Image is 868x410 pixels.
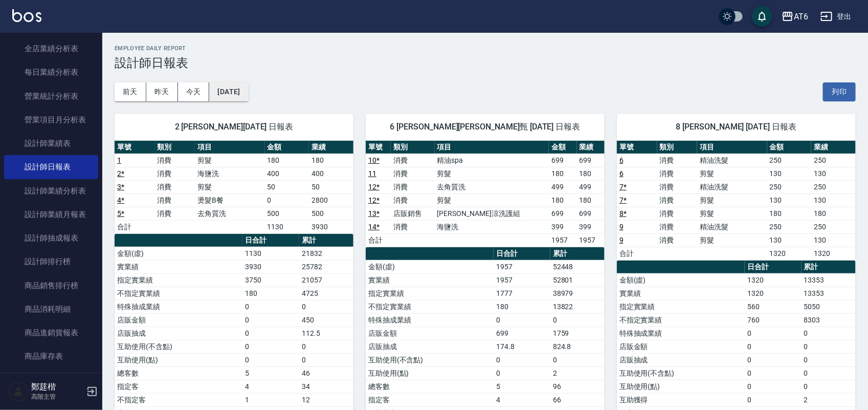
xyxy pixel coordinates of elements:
th: 累計 [550,247,605,261]
td: 剪髮 [435,193,549,207]
th: 單號 [366,141,391,154]
td: 130 [767,233,812,247]
td: 1957 [549,233,576,247]
td: 400 [265,167,309,180]
td: 180 [577,167,605,180]
td: 金額(虛) [366,260,494,273]
a: 設計師業績表 [4,132,98,155]
td: 130 [767,193,812,207]
td: 180 [549,193,576,207]
td: 消費 [657,167,698,180]
a: 設計師排行榜 [4,250,98,273]
td: 0 [802,380,856,393]
td: 海鹽洗 [435,220,549,233]
a: 9 [619,223,624,231]
td: 互助使用(不含點) [115,340,242,353]
td: 精油洗髮 [697,180,767,193]
td: 50 [265,180,309,193]
td: 店販抽成 [617,353,745,366]
td: 去角質洗 [435,180,549,193]
td: 消費 [657,220,698,233]
td: 66 [550,393,605,406]
td: 699 [577,207,605,220]
td: 精油spa [435,154,549,167]
td: 52448 [550,260,605,273]
table: a dense table [115,141,353,234]
td: 消費 [155,154,195,167]
td: 1777 [494,287,550,300]
td: 0 [299,353,353,366]
td: 消費 [657,154,698,167]
td: 消費 [155,167,195,180]
td: 0 [242,340,299,353]
td: 剪髮 [697,193,767,207]
a: 1 [117,156,121,164]
td: 180 [549,167,576,180]
td: 0 [494,353,550,366]
td: 燙髮B餐 [195,193,264,207]
td: 3750 [242,273,299,287]
td: 不指定客 [115,393,242,406]
th: 業績 [577,141,605,154]
td: 消費 [391,167,434,180]
td: 180 [242,287,299,300]
th: 日合計 [242,234,299,247]
td: 剪髮 [697,233,767,247]
td: 指定實業績 [115,273,242,287]
th: 單號 [115,141,155,154]
td: 不指定實業績 [617,313,745,327]
td: 0 [242,313,299,327]
td: 3930 [242,260,299,273]
td: 0 [745,393,801,406]
th: 累計 [802,261,856,274]
td: 消費 [391,154,434,167]
h2: Employee Daily Report [115,45,856,52]
span: 6 [PERSON_NAME][PERSON_NAME]甄 [DATE] 日報表 [378,122,592,132]
td: 消費 [657,180,698,193]
td: 250 [767,180,812,193]
td: 0 [242,300,299,313]
th: 單號 [617,141,657,154]
td: 1320 [745,273,801,287]
td: 海鹽洗 [195,167,264,180]
td: 180 [811,207,856,220]
td: 1957 [494,273,550,287]
td: 46 [299,366,353,380]
td: 824.8 [550,340,605,353]
td: 剪髮 [697,167,767,180]
button: AT6 [777,6,812,27]
th: 項目 [435,141,549,154]
td: 消費 [155,193,195,207]
td: 5 [242,366,299,380]
td: 去角質洗 [195,207,264,220]
th: 類別 [391,141,434,154]
td: 剪髮 [697,207,767,220]
td: 指定客 [366,393,494,406]
td: 店販銷售 [391,207,434,220]
td: 4 [494,393,550,406]
th: 類別 [657,141,698,154]
th: 金額 [549,141,576,154]
td: [PERSON_NAME]涼洗護組 [435,207,549,220]
td: 1320 [745,287,801,300]
td: 2800 [309,193,353,207]
td: 互助使用(點) [617,380,745,393]
td: 合計 [617,247,657,260]
td: 店販抽成 [115,327,242,340]
td: 消費 [391,180,434,193]
td: 實業績 [115,260,242,273]
td: 180 [577,193,605,207]
td: 互助獲得 [617,393,745,406]
td: 實業績 [617,287,745,300]
td: 1320 [767,247,812,260]
td: 500 [309,207,353,220]
td: 699 [577,154,605,167]
td: 250 [811,220,856,233]
td: 店販金額 [366,327,494,340]
td: 互助使用(點) [366,366,494,380]
td: 180 [309,154,353,167]
table: a dense table [366,141,605,247]
td: 2 [550,366,605,380]
button: [DATE] [209,82,248,101]
td: 指定客 [115,380,242,393]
